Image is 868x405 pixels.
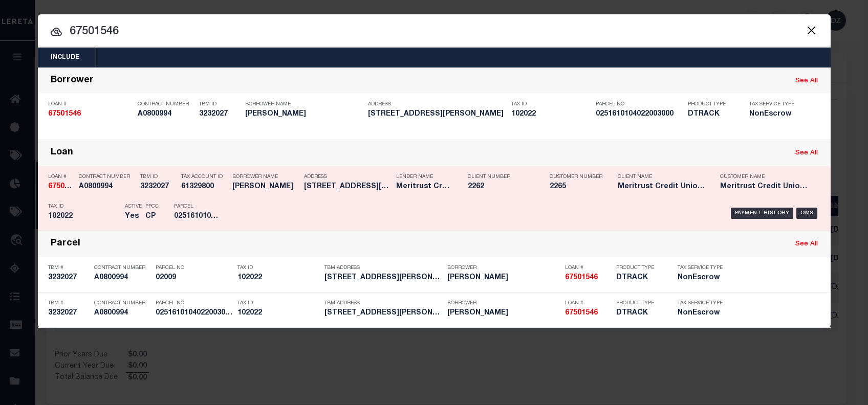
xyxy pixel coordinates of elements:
[796,208,817,219] div: OMS
[145,212,159,221] h5: CP
[181,183,227,191] h5: 61329800
[48,101,133,107] p: Loan #
[688,110,734,119] h5: DTRACK
[565,309,598,317] strong: 67501546
[324,309,442,318] h5: 243 E Elk St Howard, KS 67349
[156,274,232,282] h5: 02009
[596,101,683,107] p: Parcel No
[156,265,232,271] p: Parcel No
[720,183,807,191] h5: Meritrust Credit Union - Residential
[232,183,299,191] h5: SHAWN HURT
[616,265,662,271] p: Product Type
[125,204,142,210] p: Active
[468,174,534,180] p: Client Number
[138,101,194,107] p: Contract Number
[156,300,232,306] p: Parcel No
[51,238,80,250] div: Parcel
[138,110,194,119] h5: A0800994
[304,183,391,191] h5: 243 E Elk St Howard, KS 67349
[678,300,724,306] p: Tax Service Type
[447,300,560,306] p: Borrower
[48,110,133,119] h5: 67501546
[596,110,683,119] h5: 0251610104022003000
[145,204,159,210] p: PPCC
[79,174,135,180] p: Contract Number
[94,265,150,271] p: Contract Number
[749,110,800,119] h5: NonEscrow
[48,300,89,306] p: TBM #
[678,309,724,318] h5: NonEscrow
[48,204,120,210] p: Tax ID
[245,101,363,107] p: Borrower Name
[565,300,611,306] p: Loan #
[447,265,560,271] p: Borrower
[447,309,560,318] h5: Shawn Hurt
[94,309,150,318] h5: A0800994
[731,208,794,219] div: Payment History
[324,300,442,306] p: TBM Address
[232,174,299,180] p: Borrower Name
[678,274,724,282] h5: NonEscrow
[174,204,220,210] p: Parcel
[368,110,506,119] h5: 243 E Elk St Howard, KS 67349
[237,309,319,318] h5: 102022
[140,183,176,191] h5: 3232027
[678,265,724,271] p: Tax Service Type
[565,265,611,271] p: Loan #
[48,265,89,271] p: TBM #
[48,309,89,318] h5: 3232027
[48,183,74,191] h5: 67501546
[565,309,611,318] h5: 67501546
[38,23,831,41] input: Start typing...
[48,183,81,190] strong: 67501546
[324,265,442,271] p: TBM Address
[618,174,705,180] p: Client Name
[48,274,89,282] h5: 3232027
[468,183,534,191] h5: 2262
[140,174,176,180] p: TBM ID
[94,300,150,306] p: Contract Number
[511,110,591,119] h5: 102022
[396,174,452,180] p: Lender Name
[795,241,818,247] a: See All
[396,183,452,191] h5: Meritrust Credit Union - Reside...
[688,101,734,107] p: Product Type
[199,110,240,119] h5: 3232027
[156,309,232,318] h5: 0251610104022003000
[237,265,319,271] p: Tax ID
[805,24,818,37] button: Close
[795,78,818,84] a: See All
[565,274,611,282] h5: 67501546
[38,48,92,67] button: Include
[550,183,601,191] h5: 2265
[245,110,363,119] h5: Shawn Hurt
[324,274,442,282] h5: 243 E Elk St Howard, KS 67349
[368,101,506,107] p: Address
[618,183,705,191] h5: Meritrust Credit Union - Commercial
[304,174,391,180] p: Address
[79,183,135,191] h5: A0800994
[181,174,227,180] p: Tax Account ID
[795,150,818,156] a: See All
[447,274,560,282] h5: Shawn Hurt
[48,212,120,221] h5: 102022
[550,174,602,180] p: Customer Number
[174,212,220,221] h5: 0251610104022003000
[199,101,240,107] p: TBM ID
[94,274,150,282] h5: A0800994
[51,75,94,87] div: Borrower
[616,300,662,306] p: Product Type
[51,147,73,159] div: Loan
[237,300,319,306] p: Tax ID
[237,274,319,282] h5: 102022
[720,174,807,180] p: Customer Name
[616,274,662,282] h5: DTRACK
[48,110,81,118] strong: 67501546
[125,212,140,221] h5: Yes
[48,174,74,180] p: Loan #
[749,101,800,107] p: Tax Service Type
[616,309,662,318] h5: DTRACK
[565,274,598,281] strong: 67501546
[511,101,591,107] p: Tax ID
